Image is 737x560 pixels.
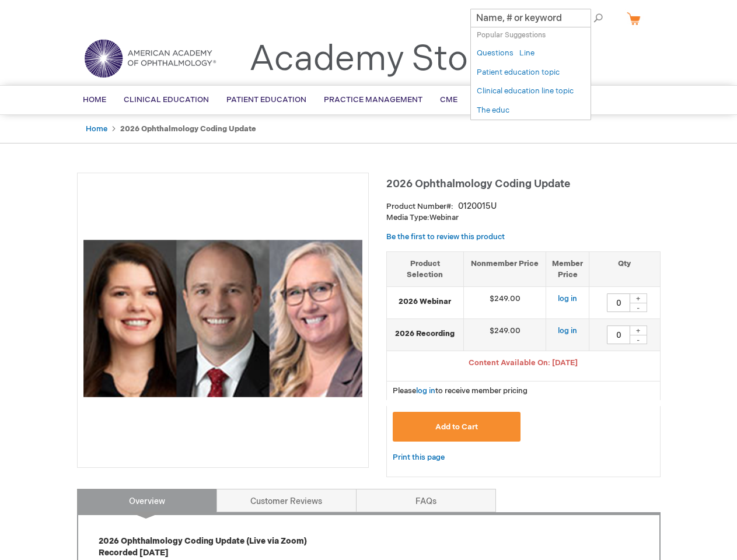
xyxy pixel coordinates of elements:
th: Product Selection [387,251,464,286]
a: FAQs [356,489,496,512]
span: Add to Cart [435,422,478,432]
input: Name, # or keyword [470,9,591,27]
div: + [630,325,647,335]
span: Practice Management [324,95,422,104]
input: Qty [607,325,630,344]
td: $249.00 [464,319,546,351]
img: 2026 Ophthalmology Coding Update [83,179,362,458]
span: Please to receive member pricing [393,386,528,395]
strong: 2026 Ophthalmology Coding Update [120,124,256,134]
span: Search [564,6,608,29]
a: Line [519,48,535,59]
strong: 2026 Recording [393,328,458,339]
a: Overview [77,489,217,512]
a: Questions [477,48,514,59]
a: The educ [477,105,509,116]
div: 0120015U [458,201,497,212]
th: Nonmember Price [464,251,546,286]
a: Clinical education line topic [477,86,574,97]
span: 2026 Ophthalmology Coding Update [386,178,570,190]
a: Be the first to review this product [386,232,505,242]
a: Customer Reviews [216,489,357,512]
td: $249.00 [464,287,546,319]
a: Patient education topic [477,67,560,78]
a: Home [86,124,107,134]
th: Member Price [546,251,589,286]
span: Clinical Education [124,95,209,104]
a: log in [558,326,577,335]
button: Add to Cart [393,412,521,442]
a: log in [416,386,435,395]
span: Home [83,95,106,104]
a: log in [558,294,577,303]
a: Print this page [393,450,445,465]
span: Content Available On: [DATE] [469,358,578,367]
th: Qty [589,251,660,286]
input: Qty [607,293,630,312]
div: - [630,303,647,312]
p: Webinar [386,212,661,223]
span: Popular Suggestions [477,31,546,40]
strong: Media Type: [386,213,429,222]
div: - [630,335,647,344]
strong: 2026 Webinar [393,296,458,307]
strong: Product Number [386,202,453,211]
span: Patient Education [226,95,306,104]
div: + [630,293,647,303]
span: CME [440,95,457,104]
a: Academy Store [249,38,501,80]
